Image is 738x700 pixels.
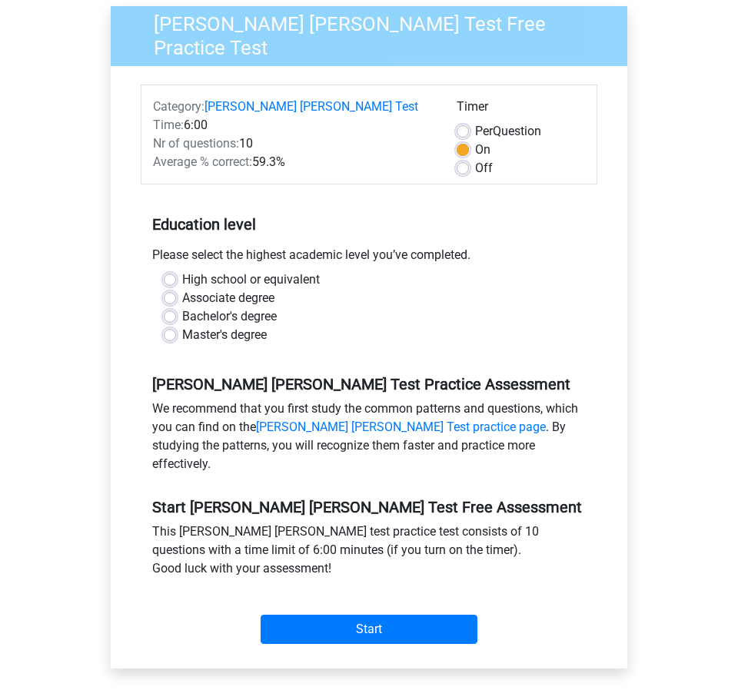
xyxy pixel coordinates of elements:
[182,307,277,326] label: Bachelor's degree
[153,99,204,114] span: Category:
[475,122,541,141] label: Question
[141,153,445,171] div: 59.3%
[141,400,597,479] div: We recommend that you first study the common patterns and questions, which you can find on the . ...
[475,159,493,177] label: Off
[261,615,477,644] input: Start
[152,498,586,516] h5: Start [PERSON_NAME] [PERSON_NAME] Test Free Assessment
[141,246,597,270] div: Please select the highest academic level you’ve completed.
[256,420,546,434] a: [PERSON_NAME] [PERSON_NAME] Test practice page
[475,124,493,138] span: Per
[182,289,274,307] label: Associate degree
[204,99,418,114] a: [PERSON_NAME] [PERSON_NAME] Test
[182,270,320,289] label: High school or equivalent
[153,154,252,169] span: Average % correct:
[141,523,597,584] div: This [PERSON_NAME] [PERSON_NAME] test practice test consists of 10 questions with a time limit of...
[135,6,616,59] h3: [PERSON_NAME] [PERSON_NAME] Test Free Practice Test
[141,134,445,153] div: 10
[457,98,585,122] div: Timer
[153,136,239,151] span: Nr of questions:
[475,141,490,159] label: On
[152,209,586,240] h5: Education level
[141,116,445,134] div: 6:00
[153,118,184,132] span: Time:
[182,326,267,344] label: Master's degree
[152,375,586,393] h5: [PERSON_NAME] [PERSON_NAME] Test Practice Assessment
